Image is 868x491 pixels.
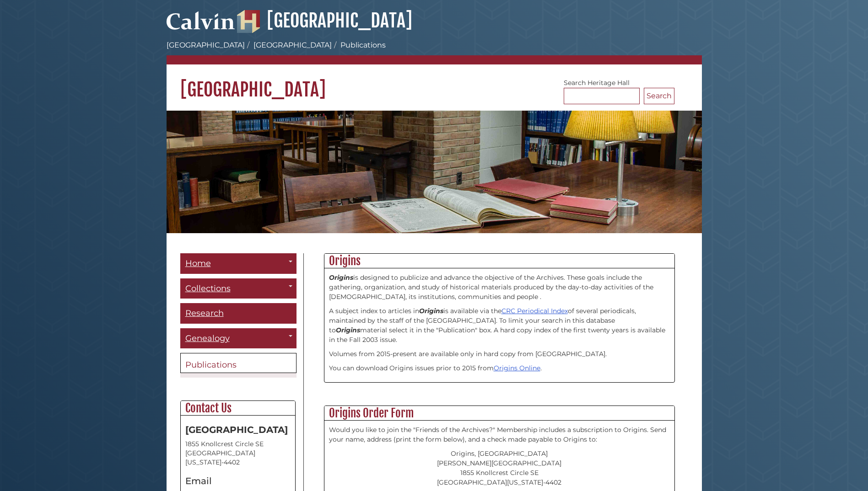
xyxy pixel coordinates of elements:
[324,406,674,421] h2: Origins Order Form
[329,273,353,282] strong: Origins
[185,476,291,486] h4: Email
[185,308,224,318] span: Research
[180,303,297,324] a: Research
[329,349,670,359] p: Volumes from 2015-present are available only in hard copy from [GEOGRAPHIC_DATA].
[237,9,412,32] a: [GEOGRAPHIC_DATA]
[329,449,670,487] p: Origins, [GEOGRAPHIC_DATA] [PERSON_NAME][GEOGRAPHIC_DATA] 1855 Knollcrest Circle SE [GEOGRAPHIC_D...
[253,41,332,49] a: [GEOGRAPHIC_DATA]
[185,439,291,467] address: 1855 Knollcrest Circle SE [GEOGRAPHIC_DATA][US_STATE]-4402
[329,273,670,302] p: is designed to publicize and advance the objective of the Archives. These goals include the gathe...
[185,258,211,268] span: Home
[180,328,297,349] a: Genealogy
[501,307,568,315] a: CRC Periodical Index
[167,21,235,29] a: Calvin University
[180,253,297,274] a: Home
[167,7,235,33] img: Calvin
[180,278,297,299] a: Collections
[237,10,260,33] img: Hekman Library Logo
[181,401,295,416] h2: Contact Us
[336,326,360,334] strong: Origins
[494,364,540,372] a: Origins Online
[167,64,702,101] h1: [GEOGRAPHIC_DATA]
[324,254,674,268] h2: Origins
[167,41,245,49] a: [GEOGRAPHIC_DATA]
[185,283,231,294] span: Collections
[329,425,670,444] p: Would you like to join the "Friends of the Archives?" Membership includes a subscription to Origi...
[329,363,670,373] p: You can download Origins issues prior to 2015 from .
[185,333,230,343] span: Genealogy
[644,88,674,104] button: Search
[185,360,237,370] span: Publications
[185,424,288,435] strong: [GEOGRAPHIC_DATA]
[419,307,443,315] strong: Origins
[180,353,297,373] a: Publications
[329,306,670,345] p: A subject index to articles in is available via the of several periodicals, maintained by the sta...
[167,40,702,64] nav: breadcrumb
[332,40,386,51] li: Publications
